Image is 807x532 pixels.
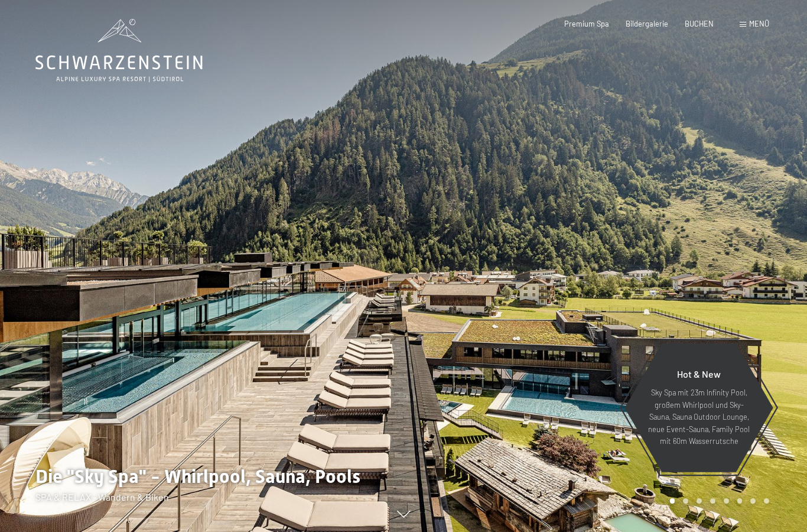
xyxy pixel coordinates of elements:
[677,368,721,379] span: Hot & New
[697,498,702,504] div: Carousel Page 3
[750,498,756,504] div: Carousel Page 7
[626,19,668,28] a: Bildergalerie
[624,343,774,473] a: Hot & New Sky Spa mit 23m Infinity Pool, großem Whirlpool und Sky-Sauna, Sauna Outdoor Lounge, ne...
[647,387,750,447] p: Sky Spa mit 23m Infinity Pool, großem Whirlpool und Sky-Sauna, Sauna Outdoor Lounge, neue Event-S...
[710,498,715,504] div: Carousel Page 4
[737,498,743,504] div: Carousel Page 6
[670,498,675,504] div: Carousel Page 1 (Current Slide)
[683,498,688,504] div: Carousel Page 2
[685,19,714,28] a: BUCHEN
[666,498,769,504] div: Carousel Pagination
[564,19,609,28] a: Premium Spa
[749,19,769,28] span: Menü
[764,498,769,504] div: Carousel Page 8
[724,498,729,504] div: Carousel Page 5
